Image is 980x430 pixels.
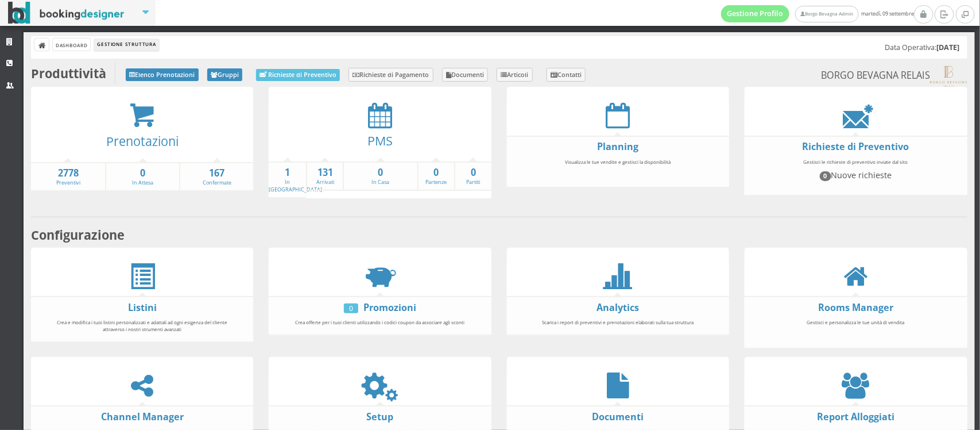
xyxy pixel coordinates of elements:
a: Documenti [442,68,489,82]
a: Report Alloggiati [817,410,894,423]
a: 0In Attesa [106,167,179,187]
h5: Data Operativa: [885,43,959,52]
span: 0 [820,171,831,181]
a: 2778Preventivi [31,167,105,187]
a: Gestione Profilo [721,5,790,22]
div: Scarica i report di preventivi e prenotazioni elaborati sulla tua struttura [525,314,711,331]
div: 0 [344,304,358,313]
div: Visualizza le tue vendite e gestisci la disponibilità [525,153,711,184]
strong: 0 [455,166,491,179]
a: Setup [367,410,394,423]
a: Planning [597,140,638,153]
span: martedì, 09 settembre [721,5,914,22]
a: Documenti [592,410,644,423]
strong: 2778 [31,167,105,180]
div: Crea e modifica i tuoi listini personalizzati e adattali ad ogni esigenza del cliente attraverso ... [49,314,235,337]
strong: 131 [307,166,343,179]
a: 0In Casa [344,166,417,186]
div: Crea offerte per i tuoi clienti utilizzando i codici coupon da associare agli sconti [287,314,473,331]
strong: 0 [419,166,455,179]
a: 131Arrivati [307,166,343,186]
a: Prenotazioni [106,133,179,149]
a: 0Partiti [455,166,491,186]
a: 0Partenze [419,166,455,186]
div: Gestisci e personalizza le tue unità di vendita [763,314,949,344]
a: Richieste di Preventivo [803,140,909,153]
b: [DATE] [936,43,959,52]
a: Articoli [497,68,533,82]
a: 167Confermate [180,167,253,187]
strong: 1 [269,166,306,179]
strong: 0 [344,166,417,179]
a: Analytics [596,301,639,314]
strong: 0 [106,167,179,180]
img: BookingDesigner.com [8,2,125,24]
a: Channel Manager [101,410,184,423]
a: Richieste di Preventivo [256,69,340,81]
a: Richieste di Pagamento [348,68,433,82]
a: Borgo Bevagna Admin [795,6,858,22]
b: Configurazione [31,226,125,243]
strong: 167 [180,167,253,180]
h4: Nuove richieste [768,170,944,181]
img: 51bacd86f2fc11ed906d06074585c59a.png [930,66,967,87]
a: Promozioni [363,301,416,314]
a: Dashboard [53,39,90,51]
li: Gestione Struttura [94,39,158,51]
a: Rooms Manager [818,301,893,314]
a: Listini [128,301,157,314]
a: Contatti [547,68,586,82]
a: Elenco Prenotazioni [126,68,199,81]
div: Gestisci le richieste di preventivo inviate dal sito [763,153,949,191]
a: PMS [367,132,393,149]
a: Gruppi [207,68,243,81]
small: BORGO BEVAGNA RELAIS [821,66,967,87]
b: Produttività [31,65,106,82]
a: 1In [GEOGRAPHIC_DATA] [269,166,322,193]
